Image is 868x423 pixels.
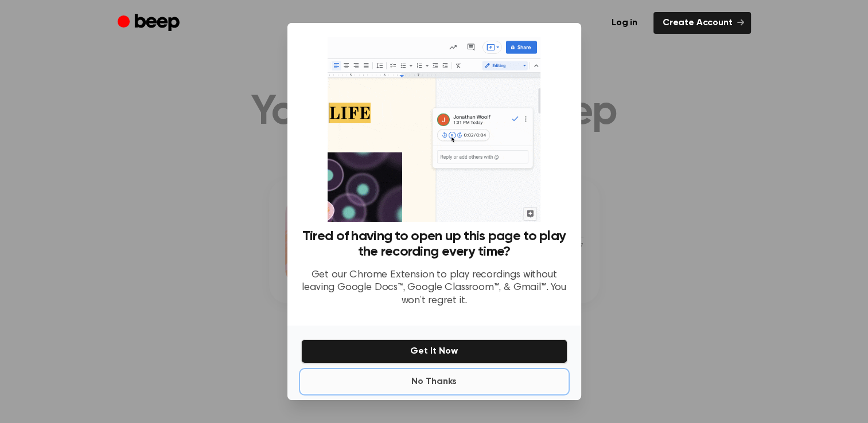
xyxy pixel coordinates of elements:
button: No Thanks [301,370,567,393]
a: Beep [118,12,182,34]
p: Get our Chrome Extension to play recordings without leaving Google Docs™, Google Classroom™, & Gm... [301,269,567,308]
button: Get It Now [301,339,567,363]
img: Beep extension in action [328,37,540,222]
h3: Tired of having to open up this page to play the recording every time? [301,229,567,260]
a: Log in [602,12,647,34]
a: Create Account [653,12,751,34]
